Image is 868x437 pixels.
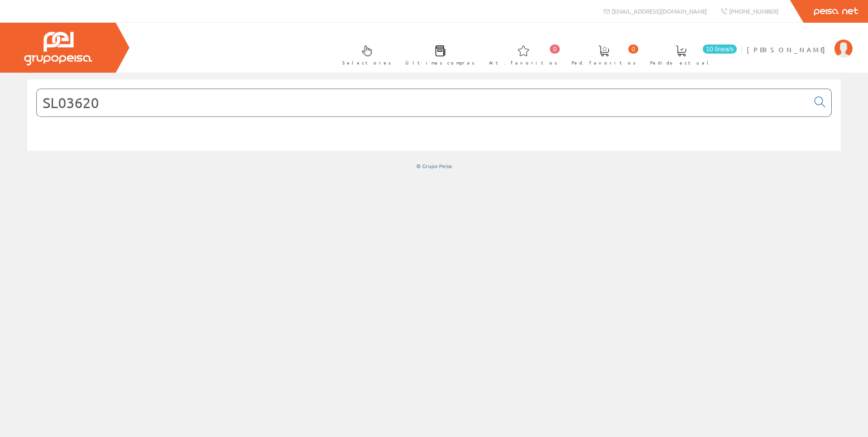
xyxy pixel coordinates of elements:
a: Últimas compras [396,38,479,71]
a: [PERSON_NAME] [747,38,853,46]
a: 10 línea/s Pedido actual [641,38,739,71]
input: Buscar... [37,89,809,116]
span: Ped. favoritos [572,58,636,67]
span: [PERSON_NAME] [747,45,830,54]
span: 10 línea/s [703,45,737,54]
span: Selectores [342,58,391,67]
a: Selectores [333,38,396,71]
span: Pedido actual [650,58,712,67]
span: 0 [628,45,638,54]
div: © Grupo Peisa [27,162,841,170]
span: 0 [550,45,560,54]
img: Grupo Peisa [24,32,92,65]
span: Últimas compras [405,58,475,67]
span: Art. favoritos [489,58,557,67]
span: [PHONE_NUMBER] [729,7,779,15]
span: [EMAIL_ADDRESS][DOMAIN_NAME] [612,7,707,15]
